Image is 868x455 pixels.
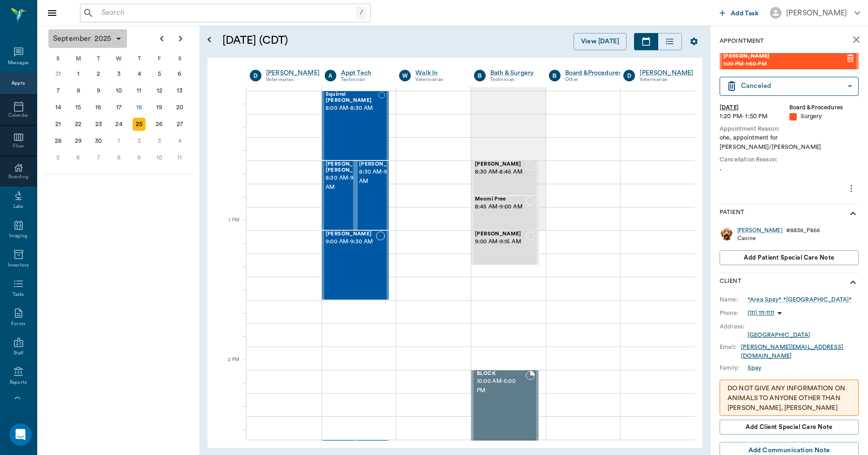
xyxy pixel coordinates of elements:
div: [PERSON_NAME] [737,227,782,234]
button: September2025 [48,29,127,48]
p: (111) 111-1111 [748,309,774,317]
div: NOT_CONFIRMED, 8:30 AM - 9:00 AM [322,161,355,230]
span: 8:30 AM - 9:00 AM [326,174,372,192]
span: 8:00 AM - 8:30 AM [326,104,378,113]
div: Appointment Reason: [720,125,859,134]
div: Veterinarian [266,76,320,84]
div: NOT_CONFIRMED, 9:00 AM - 9:30 AM [322,230,389,300]
span: 1:20 PM - 1:50 PM [723,60,846,69]
button: [PERSON_NAME] [762,4,868,21]
div: Tuesday, September 23, 2025 [92,118,105,131]
div: Saturday, September 6, 2025 [173,67,186,80]
a: Appt Tech [341,68,386,78]
div: D [623,70,635,81]
div: Cancellation Reason: [720,155,859,164]
div: Canceled [741,80,844,92]
div: Other [565,76,622,84]
img: Profile Image [720,227,734,241]
p: Patient [720,208,744,219]
a: [PERSON_NAME][EMAIL_ADDRESS][DOMAIN_NAME] [741,344,843,358]
button: more [844,181,859,196]
div: Veterinarian [415,76,460,84]
div: Today, Thursday, September 18, 2025 [133,101,146,114]
div: Monday, September 8, 2025 [72,84,85,97]
p: Appointment [720,37,764,46]
div: [DATE] [720,103,789,112]
div: Labs [13,203,23,210]
div: Thursday, September 4, 2025 [133,67,146,80]
div: Friday, October 10, 2025 [153,151,166,164]
div: Appts [12,80,25,87]
span: [PERSON_NAME] [723,54,846,60]
span: Add client Special Care Note [746,422,833,432]
div: W [109,52,129,66]
button: Close drawer [43,4,61,22]
div: Thursday, October 9, 2025 [133,151,146,164]
div: Board &Procedures [565,68,622,78]
svg: show more [848,277,859,288]
div: [PERSON_NAME] [786,7,847,19]
span: September [51,32,93,45]
div: T [88,52,109,66]
div: Wednesday, October 8, 2025 [113,151,126,164]
div: Tuesday, September 16, 2025 [92,101,105,114]
div: Board &Procedures [789,103,859,112]
a: Bath & Surgery [490,68,535,78]
div: NOT_CONFIRMED, 8:30 AM - 8:45 AM [471,161,539,195]
div: Wednesday, September 24, 2025 [113,118,126,131]
div: Wednesday, September 17, 2025 [113,101,126,114]
div: Saturday, October 4, 2025 [173,134,186,147]
div: Friday, September 19, 2025 [153,101,166,114]
div: 1:20 PM - 1:50 PM [720,112,789,121]
span: Squirrel [PERSON_NAME] [326,92,378,104]
div: Sunday, September 14, 2025 [52,101,65,114]
a: [PERSON_NAME] [266,68,320,78]
div: Sunday, October 5, 2025 [52,151,65,164]
span: 9:00 AM - 9:15 AM [475,237,526,247]
div: Tuesday, September 30, 2025 [92,134,105,147]
div: Family: [720,364,748,372]
div: Reports [10,379,27,386]
div: Messages [8,60,29,67]
span: [PERSON_NAME] [326,231,376,237]
div: Friday, September 12, 2025 [153,84,166,97]
a: Walk In [415,68,460,78]
span: 2025 [93,32,113,45]
div: Wednesday, October 1, 2025 [113,134,126,147]
button: Next page [171,29,190,48]
span: [PERSON_NAME] [475,231,526,237]
div: Surgery [789,112,859,121]
div: 12 PM [215,76,239,99]
div: D [250,70,261,81]
a: [PERSON_NAME] [640,68,693,78]
div: Monday, September 29, 2025 [72,134,85,147]
div: B [474,70,486,81]
button: Open calendar [204,22,215,58]
div: Technician [341,76,386,84]
div: NOT_CONFIRMED, 8:30 AM - 9:00 AM [355,161,389,230]
a: *Area Spay* *[GEOGRAPHIC_DATA]* [748,295,852,304]
div: NOT_CONFIRMED, 8:45 AM - 9:00 AM [471,195,539,230]
div: Spay [748,364,762,372]
span: [PERSON_NAME] [PERSON_NAME] [326,161,372,174]
div: Friday, October 3, 2025 [153,134,166,147]
div: Tuesday, September 9, 2025 [92,84,105,97]
div: Monday, October 6, 2025 [72,151,85,164]
input: Search [98,7,356,20]
div: Saturday, October 11, 2025 [173,151,186,164]
span: 9:00 AM - 9:30 AM [326,237,376,247]
div: Thursday, September 25, 2025 [133,118,146,131]
div: Canine [737,234,820,242]
div: Sunday, September 7, 2025 [52,84,65,97]
div: Monday, September 1, 2025 [72,67,85,80]
p: Client [720,277,741,288]
div: Veterinarian [640,76,693,84]
div: T [129,52,149,66]
div: Saturday, September 27, 2025 [173,118,186,131]
div: Tuesday, October 7, 2025 [92,151,105,164]
div: Sunday, August 31, 2025 [52,67,65,80]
